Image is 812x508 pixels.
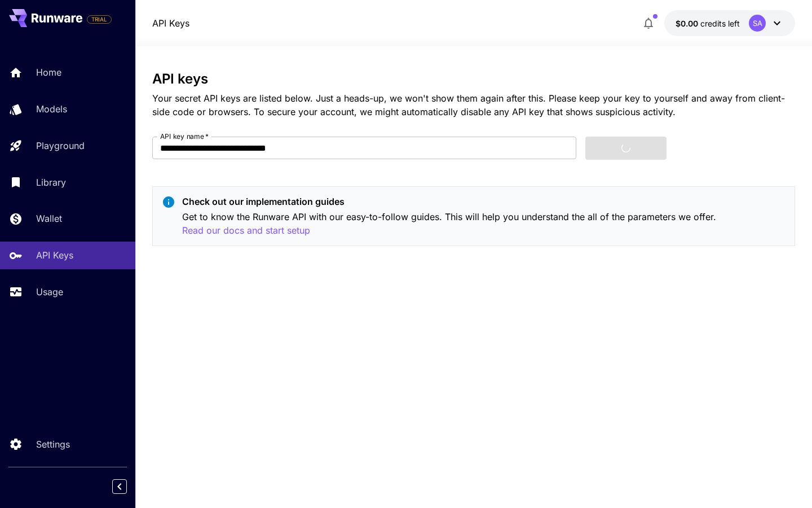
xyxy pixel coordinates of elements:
p: Your secret API keys are listed below. Just a heads-up, we won't show them again after this. Plea... [152,91,795,119]
a: API Keys [152,16,189,30]
span: $0.00 [676,19,700,28]
p: Library [36,176,66,189]
p: Wallet [36,212,62,225]
div: SA [749,15,766,32]
p: Playground [36,139,85,152]
div: $0.00 [676,17,740,29]
span: Add your payment card to enable full platform functionality. [87,12,112,26]
button: $0.00SA [664,10,795,36]
p: Home [36,65,61,79]
nav: breadcrumb [152,16,189,30]
label: API key name [160,132,209,141]
div: Collapse sidebar [121,476,135,497]
button: Collapse sidebar [112,479,127,494]
h3: API keys [152,71,795,87]
span: TRIAL [87,15,111,24]
p: Models [36,102,67,116]
p: Settings [36,437,70,451]
span: credits left [700,19,740,28]
p: Get to know the Runware API with our easy-to-follow guides. This will help you understand the all... [182,210,785,238]
p: Usage [36,285,63,299]
button: Read our docs and start setup [182,224,310,238]
p: Check out our implementation guides [182,195,785,208]
p: API Keys [36,248,73,262]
